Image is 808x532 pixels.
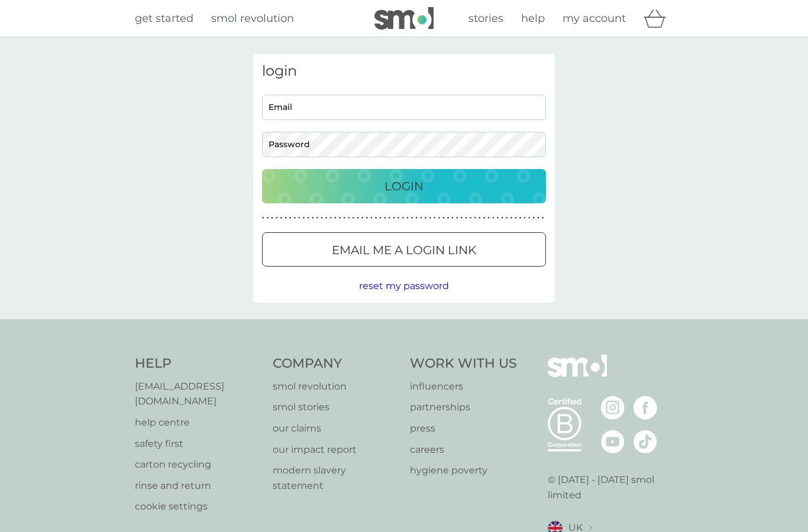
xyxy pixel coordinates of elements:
[389,215,391,221] p: ●
[487,215,490,221] p: ●
[468,10,503,27] a: stories
[410,355,517,373] h4: Work With Us
[359,280,449,291] span: reset my password
[312,215,314,221] p: ●
[411,215,413,221] p: ●
[410,421,517,436] a: press
[135,499,261,514] a: cookie settings
[470,215,472,221] p: ●
[357,215,359,221] p: ●
[348,215,350,221] p: ●
[135,457,261,472] a: carton recycling
[492,215,495,221] p: ●
[438,215,440,221] p: ●
[384,177,424,196] p: Login
[468,12,503,25] span: stories
[479,215,481,221] p: ●
[501,215,503,221] p: ●
[563,10,626,27] a: my account
[537,215,539,221] p: ●
[515,215,517,221] p: ●
[644,7,673,30] div: basket
[420,215,422,221] p: ●
[601,396,625,420] img: visit the smol Instagram page
[325,215,328,221] p: ●
[528,215,531,221] p: ●
[366,215,368,221] p: ●
[474,215,476,221] p: ●
[425,215,427,221] p: ●
[521,10,545,27] a: help
[273,379,399,394] a: smol revolution
[375,215,377,221] p: ●
[410,463,517,478] p: hygiene poverty
[451,215,454,221] p: ●
[634,430,657,453] img: visit the smol Tiktok page
[262,169,546,203] button: Login
[497,215,499,221] p: ●
[273,400,399,415] a: smol stories
[271,215,273,221] p: ●
[293,215,296,221] p: ●
[135,10,193,27] a: get started
[211,12,294,25] span: smol revolution
[276,215,278,221] p: ●
[510,215,512,221] p: ●
[280,215,283,221] p: ●
[211,10,294,27] a: smol revolution
[563,12,626,25] span: my account
[506,215,508,221] p: ●
[483,215,486,221] p: ●
[370,215,373,221] p: ●
[533,215,535,221] p: ●
[521,12,545,25] span: help
[329,215,332,221] p: ●
[601,430,625,453] img: visit the smol Youtube page
[410,379,517,394] a: influencers
[384,215,386,221] p: ●
[135,12,193,25] span: get started
[519,215,522,221] p: ●
[353,215,355,221] p: ●
[273,421,399,436] a: our claims
[303,215,305,221] p: ●
[273,355,399,373] h4: Company
[465,215,467,221] p: ●
[135,415,261,430] a: help centre
[343,215,345,221] p: ●
[332,241,476,259] p: Email me a login link
[316,215,319,221] p: ●
[359,278,449,294] button: reset my password
[442,215,445,221] p: ●
[456,215,458,221] p: ●
[339,215,341,221] p: ●
[434,215,436,221] p: ●
[135,379,261,409] p: [EMAIL_ADDRESS][DOMAIN_NAME]
[402,215,404,221] p: ●
[298,215,300,221] p: ●
[410,442,517,458] a: careers
[461,215,463,221] p: ●
[410,400,517,415] a: partnerships
[374,7,434,30] img: smol
[267,215,269,221] p: ●
[135,478,261,494] a: rinse and return
[379,215,382,221] p: ●
[273,463,399,493] a: modern slavery statement
[447,215,450,221] p: ●
[589,525,592,531] img: select a new location
[634,396,657,420] img: visit the smol Facebook page
[289,215,292,221] p: ●
[429,215,431,221] p: ●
